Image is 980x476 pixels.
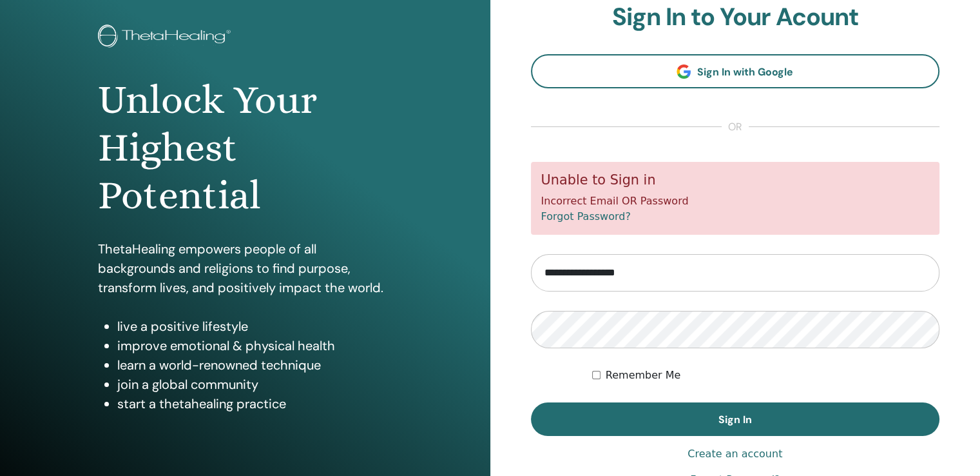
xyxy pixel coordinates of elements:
[541,172,930,188] h5: Unable to Sign in
[531,3,940,32] h2: Sign In to Your Acount
[117,394,392,413] li: start a thetahealing practice
[541,210,631,223] a: Forgot Password?
[531,162,940,235] div: Incorrect Email OR Password
[687,446,782,462] a: Create an account
[117,375,392,394] li: join a global community
[98,239,392,297] p: ThetaHealing empowers people of all backgrounds and religions to find purpose, transform lives, a...
[722,119,749,135] span: or
[98,76,392,220] h1: Unlock Your Highest Potential
[606,368,681,383] label: Remember Me
[117,355,392,375] li: learn a world-renowned technique
[117,336,392,355] li: improve emotional & physical health
[531,402,940,436] button: Sign In
[592,368,939,383] div: Keep me authenticated indefinitely or until I manually logout
[531,54,940,88] a: Sign In with Google
[117,317,392,336] li: live a positive lifestyle
[697,65,793,79] span: Sign In with Google
[718,413,752,426] span: Sign In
